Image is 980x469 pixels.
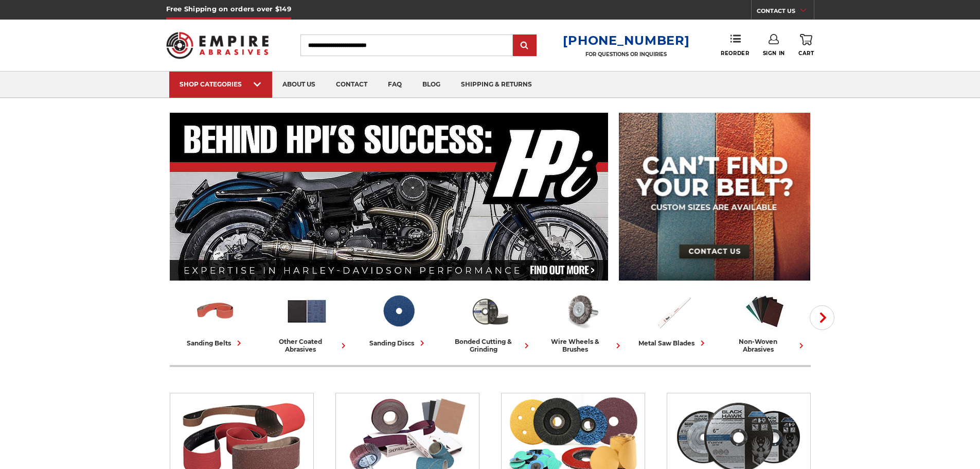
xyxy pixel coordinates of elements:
a: metal saw blades [632,290,715,349]
img: Bonded Cutting & Grinding [469,290,511,333]
div: bonded cutting & grinding [449,338,532,353]
a: contact [326,72,378,98]
span: Sign In [763,50,785,57]
span: Reorder [721,50,749,57]
a: CONTACT US [757,5,814,20]
div: sanding belts [187,338,244,349]
img: Sanding Discs [377,290,420,333]
img: Empire Abrasives [166,25,269,65]
a: about us [272,72,326,98]
img: Non-woven Abrasives [743,290,786,333]
div: SHOP CATEGORIES [180,80,262,88]
img: promo banner for custom belts. [619,113,810,281]
a: non-woven abrasives [723,290,807,353]
img: Wire Wheels & Brushes [560,290,603,333]
img: Metal Saw Blades [652,290,694,333]
a: faq [378,72,412,98]
a: other coated abrasives [265,290,349,353]
div: wire wheels & brushes [540,338,623,353]
div: metal saw blades [638,338,708,349]
p: FOR QUESTIONS OR INQUIRIES [563,51,689,58]
a: blog [412,72,451,98]
button: Next [810,305,834,330]
a: [PHONE_NUMBER] [563,33,689,48]
span: Cart [798,50,814,57]
div: non-woven abrasives [723,338,807,353]
img: Sanding Belts [194,290,237,333]
a: bonded cutting & grinding [449,290,532,353]
img: Other Coated Abrasives [286,290,328,333]
div: other coated abrasives [265,338,349,353]
a: shipping & returns [451,72,542,98]
a: sanding discs [357,290,440,349]
input: Submit [514,36,535,56]
a: sanding belts [174,290,257,349]
img: Banner for an interview featuring Horsepower Inc who makes Harley performance upgrades featured o... [170,113,609,281]
div: sanding discs [369,338,427,349]
a: wire wheels & brushes [540,290,623,353]
a: Reorder [721,34,749,56]
a: Cart [798,34,814,57]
